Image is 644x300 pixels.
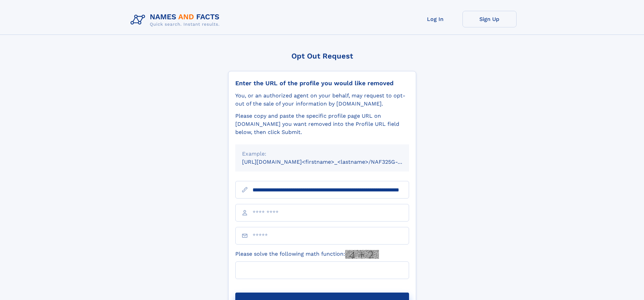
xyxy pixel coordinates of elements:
[235,112,409,136] div: Please copy and paste the specific profile page URL on [DOMAIN_NAME] you want removed into the Pr...
[242,150,402,158] div: Example:
[128,11,225,29] img: Logo Names and Facts
[462,11,517,27] a: Sign Up
[242,159,422,165] small: [URL][DOMAIN_NAME]<firstname>_<lastname>/NAF325G-xxxxxxxx
[235,92,409,108] div: You, or an authorized agent on your behalf, may request to opt-out of the sale of your informatio...
[235,79,409,87] div: Enter the URL of the profile you would like removed
[408,11,462,27] a: Log In
[228,52,416,60] div: Opt Out Request
[235,250,379,259] label: Please solve the following math function:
